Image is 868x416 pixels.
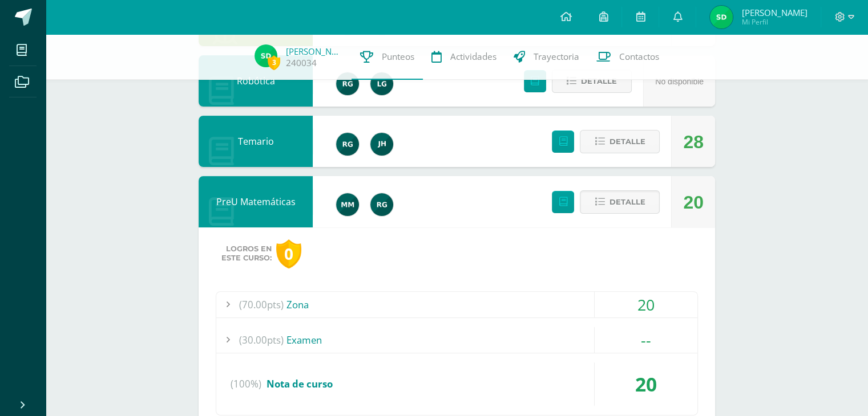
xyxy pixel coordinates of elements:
div: Robótica [199,55,313,107]
span: Detalle [581,71,617,92]
img: ea0e1a9c59ed4b58333b589e14889882.png [336,193,359,216]
a: Contactos [588,34,668,80]
img: 324bb892814eceb0f5012498de3a169f.png [710,6,733,28]
button: Detalle [580,190,660,214]
span: (100%) [231,362,261,406]
div: PreU Matemáticas [199,176,313,227]
button: Detalle [580,130,660,153]
div: Examen [216,327,697,353]
span: Trayectoria [534,51,579,63]
div: 20 [595,292,697,317]
img: 24ef3269677dd7dd963c57b86ff4a022.png [370,193,393,216]
span: Mi Perfil [741,17,807,27]
span: No disponible [655,77,704,86]
div: 28 [683,116,704,168]
span: (30.00pts) [239,327,284,353]
img: 2f952caa3f07b7df01ee2ceb26827530.png [370,133,393,156]
img: 24ef3269677dd7dd963c57b86ff4a022.png [336,72,359,95]
a: 240034 [286,57,317,69]
span: 3 [268,55,280,70]
span: (70.00pts) [239,292,284,317]
a: Trayectoria [505,34,588,80]
div: 0 [276,239,301,268]
div: 20 [683,177,704,228]
img: d623eda778747ddb571c6f862ad83539.png [370,72,393,95]
button: Detalle [552,70,632,93]
span: [PERSON_NAME] [741,7,807,18]
span: Actividades [450,51,496,63]
a: [PERSON_NAME] [286,46,343,57]
a: Punteos [352,34,423,80]
span: Punteos [382,51,414,63]
a: Actividades [423,34,505,80]
div: Temario [199,116,313,167]
div: Zona [216,292,697,317]
div: 20 [595,362,697,406]
span: Detalle [609,131,645,152]
img: 324bb892814eceb0f5012498de3a169f.png [255,44,277,67]
span: Contactos [619,51,659,63]
span: Logros en este curso: [221,244,272,263]
span: Nota de curso [267,377,333,390]
span: Detalle [609,191,645,213]
img: 24ef3269677dd7dd963c57b86ff4a022.png [336,133,359,156]
div: -- [595,327,697,353]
